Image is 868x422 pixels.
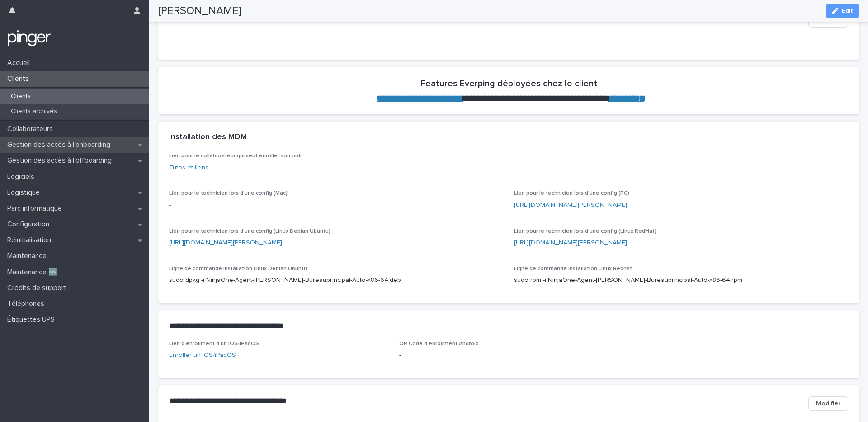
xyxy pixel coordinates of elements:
[4,252,54,260] p: Maintenance
[169,266,307,272] span: Ligne de commande installation Linux Debian Ubuntu
[514,266,632,272] span: Ligne de commande installation Linux Redhat
[169,276,503,285] p: sudo dpkg -i NinjaOne-Agent-[PERSON_NAME]-Bureauprincipal-Auto-x86-64.deb
[399,341,479,347] span: QR Code d'enrollment Android
[169,352,236,358] a: Enroller un iOS/iPadOS
[4,59,37,67] p: Accueil
[4,284,74,292] p: Crédits de support
[4,236,58,244] p: Réinitialisation
[169,132,247,142] h2: Installation des MDM
[169,239,282,246] a: [URL][DOMAIN_NAME][PERSON_NAME]
[4,188,47,197] p: Logistique
[399,351,618,360] p: -
[826,4,859,18] button: Edit
[169,201,503,210] p: -
[808,396,848,411] button: Modifier
[7,29,51,47] img: mTgBEunGTSyRkCgitkcU
[842,8,853,14] span: Edit
[169,341,259,347] span: Lien d'enrollment d'un iOS/iPadOS
[4,156,119,165] p: Gestion des accès à l’offboarding
[4,108,64,115] p: Clients archivés
[514,191,629,196] span: Lien pour le technicien lors d'une config (PC)
[4,300,52,308] p: Téléphones
[169,191,288,196] span: Lien pour le technicien lors d'une config (Mac)
[4,315,62,324] p: Étiquettes UPS
[4,220,57,229] p: Configuration
[169,229,330,234] span: Lien pour le technicien lors d'une config (Linux Debian Ubuntu)
[4,125,60,133] p: Collaborateurs
[514,239,627,246] a: [URL][DOMAIN_NAME][PERSON_NAME]
[4,173,42,181] p: Logiciels
[169,164,208,171] a: Tutos et liens
[4,75,36,83] p: Clients
[514,276,848,285] p: sudo rpm -i NinjaOne-Agent-[PERSON_NAME]-Bureauprincipal-Auto-x86-64.rpm
[4,268,65,277] p: Maintenance 🆕
[816,399,840,408] span: Modifier
[4,141,118,149] p: Gestion des accès à l’onboarding
[158,5,241,18] h2: [PERSON_NAME]
[4,93,38,100] p: Clients
[4,204,69,213] p: Parc informatique
[514,202,627,208] a: [URL][DOMAIN_NAME][PERSON_NAME]
[169,153,302,159] span: Lien pour le collaborateur qui veut enroller son ordi
[514,229,656,234] span: Lien pour le technicien lors d'une config (Linux RedHat)
[420,78,597,89] h2: Features Everping déployées chez le client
